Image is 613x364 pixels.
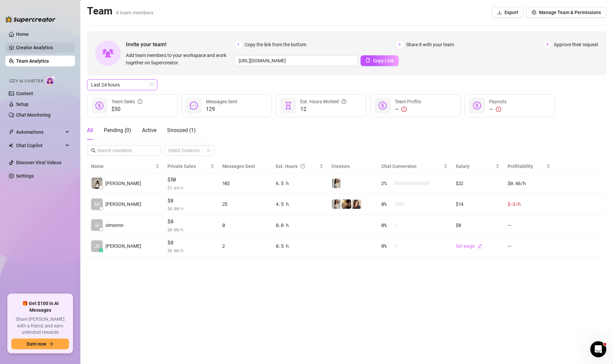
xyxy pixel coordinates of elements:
[352,199,361,209] img: Nina
[496,107,501,112] span: exclamation-circle
[126,52,232,66] span: Add team members to your workspace and work together on Supercreator.
[276,163,318,170] div: Est. Hours
[167,127,196,133] span: Snoozed ( 1 )
[505,10,518,15] span: Export
[99,248,103,252] div: z
[504,236,554,257] td: —
[373,58,394,63] span: Copy Link
[590,341,606,357] iframe: Intercom live chat
[16,173,34,179] a: Settings
[167,239,214,247] span: $0
[167,176,214,184] span: $50
[222,242,268,250] div: 2
[11,300,69,313] span: 🎁 Get $100 in AI Messages
[206,105,237,113] span: 129
[142,127,156,133] span: Active
[190,102,198,110] span: message
[327,160,377,173] th: Creators
[395,99,421,104] span: Team Profits
[222,222,268,229] div: 0
[489,105,507,113] div: —
[396,41,403,48] span: 2
[105,222,124,229] span: simonnn
[456,200,500,208] div: $14
[381,200,392,208] span: 0 %
[300,163,305,170] span: question-circle
[16,32,29,37] a: Home
[276,180,323,187] div: 6.5 h
[87,160,163,173] th: Name
[46,75,56,85] img: AI Chatter
[554,41,598,48] span: Approve their request
[94,242,100,250] span: JE
[150,83,154,87] span: calendar
[492,7,524,18] button: Export
[341,98,346,105] span: question-circle
[116,10,154,16] span: 4 team members
[497,10,502,15] span: download
[381,164,416,169] span: Chat Conversion
[539,10,601,15] span: Manage Team & Permissions
[104,126,131,134] div: Pending ( 0 )
[532,10,536,15] span: setting
[91,178,102,189] img: Sofia Zamantha …
[167,226,214,233] span: $ 0.00 /h
[16,58,49,64] a: Team Analytics
[9,143,13,148] img: Chat Copilot
[284,102,292,110] span: hourglass
[27,341,46,347] span: Earn now
[206,99,237,104] span: Messages Sent
[222,180,268,187] div: 102
[276,222,323,229] div: 0.0 h
[489,99,507,104] span: Payouts
[276,200,323,208] div: 4.5 h
[91,163,154,170] span: Name
[245,41,306,48] span: Copy the link from the bottom
[381,242,392,250] span: 0 %
[16,127,64,137] span: Automations
[332,199,341,209] img: Nina
[406,41,454,48] span: Share it with your team
[504,215,554,236] td: —
[508,180,550,187] div: $0.46 /h
[361,55,399,66] button: Copy Link
[49,342,54,346] span: arrow-right
[87,5,154,17] h2: Team
[11,316,69,336] span: Share [PERSON_NAME] with a friend, and earn unlimited rewards
[235,41,242,48] span: 1
[126,40,235,49] span: Invite your team!
[16,160,61,165] a: Discover Viral Videos
[16,140,64,151] span: Chat Copilot
[94,200,100,208] span: MI
[167,184,214,191] span: $ 7.69 /h
[300,98,346,105] div: Est. Hours Worked
[111,98,142,105] div: Team Sales
[544,41,551,48] span: 3
[5,16,56,23] img: logo-BBDzfeDw.svg
[456,180,500,187] div: $22
[105,242,141,250] span: [PERSON_NAME]
[366,58,370,63] span: copy
[105,180,141,187] span: [PERSON_NAME]
[97,147,152,154] input: Search members
[222,200,268,208] div: 25
[167,164,196,169] span: Private Sales
[395,105,421,113] div: —
[111,105,142,113] span: $50
[95,102,103,110] span: dollar-circle
[91,148,96,153] span: search
[9,78,43,84] span: Izzy AI Chatter
[456,243,482,249] a: Set wageedit
[477,244,482,248] span: edit
[16,42,70,53] a: Creator Analytics
[508,164,533,169] span: Profitability
[381,222,392,229] span: 0 %
[456,164,469,169] span: Salary
[276,242,323,250] div: 0.5 h
[300,105,346,113] span: 12
[16,91,33,96] a: Content
[167,205,214,212] span: $ 0.00 /h
[381,180,392,187] span: 2 %
[207,148,211,153] span: team
[91,80,153,90] span: Last 24 hours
